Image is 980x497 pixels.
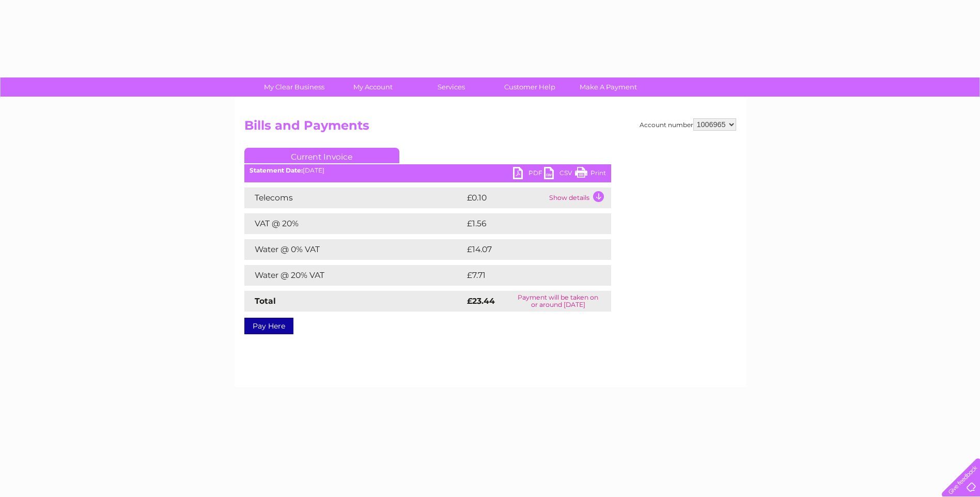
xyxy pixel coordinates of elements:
[464,239,589,260] td: £14.07
[255,296,276,306] strong: Total
[464,213,586,234] td: £1.56
[464,188,547,208] td: £0.10
[244,213,464,234] td: VAT @ 20%
[544,167,575,182] a: CSV
[244,318,293,334] a: Pay Here
[487,77,572,97] a: Customer Help
[244,118,736,138] h2: Bills and Payments
[330,77,415,97] a: My Account
[547,188,611,208] td: Show details
[640,118,736,131] div: Account number
[252,77,337,97] a: My Clear Business
[250,166,303,174] b: Statement Date:
[244,188,464,208] td: Telecoms
[467,296,495,306] strong: £23.44
[244,148,399,163] a: Current Invoice
[244,265,464,286] td: Water @ 20% VAT
[505,291,611,312] td: Payment will be taken on or around [DATE]
[244,239,464,260] td: Water @ 0% VAT
[464,265,585,286] td: £7.71
[244,167,611,174] div: [DATE]
[575,167,606,182] a: Print
[409,77,494,97] a: Services
[513,167,544,182] a: PDF
[566,77,651,97] a: Make A Payment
